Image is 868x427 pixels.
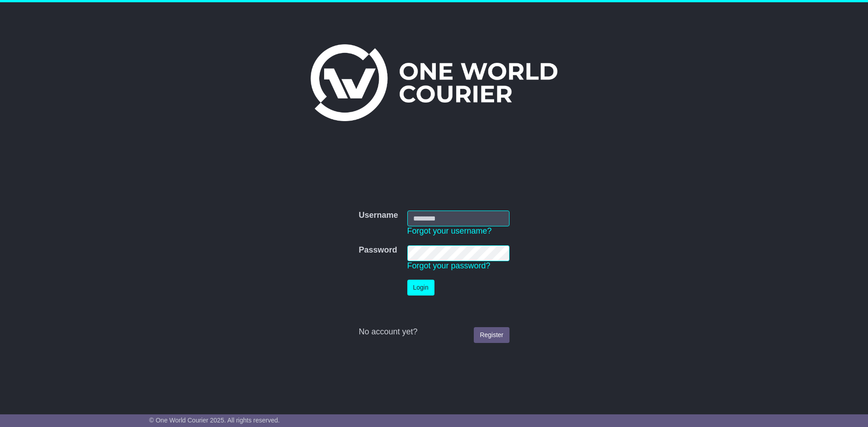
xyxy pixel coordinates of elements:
a: Register [474,327,509,343]
span: © One World Courier 2025. All rights reserved. [149,417,280,424]
label: Password [359,245,397,255]
img: One World [311,44,557,121]
a: Forgot your username? [407,226,492,235]
label: Username [359,211,398,221]
div: No account yet? [359,327,509,337]
a: Forgot your password? [407,261,491,270]
button: Login [407,280,434,296]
